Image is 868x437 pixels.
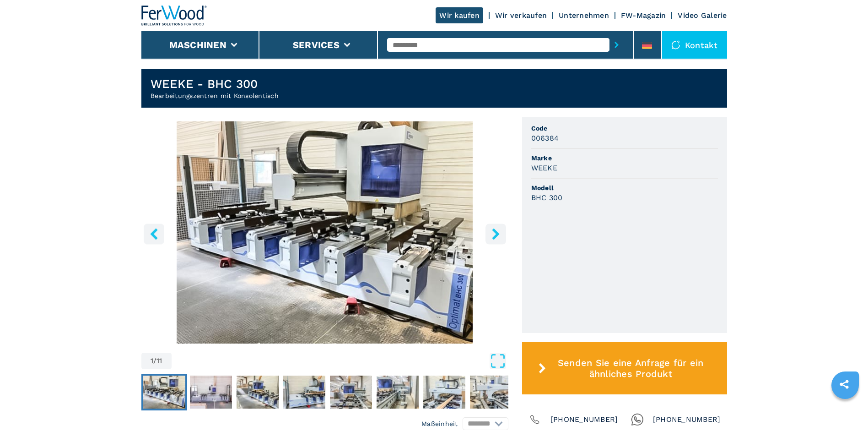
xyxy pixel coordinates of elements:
button: right-button [485,224,506,244]
img: 6aca7b58d3b52aa7baac90d69c87ad77 [190,376,232,409]
img: 55b8f7c7e01a0bc68b6dfb78216152f5 [237,376,279,409]
span: [PHONE_NUMBER] [550,413,618,426]
img: Whatsapp [631,413,644,426]
span: / [153,357,156,365]
span: Senden Sie eine Anfrage für ein ähnliches Produkt [550,357,712,379]
a: Unternehmen [559,11,609,20]
button: Go to Slide 1 [141,374,187,410]
img: 8601cb6855b72ebafbded57a7f609aea [330,376,372,409]
img: 2733bfd4c7aa0063ee3250afddf513e0 [143,376,185,409]
img: ef971d312f6431c82229edaa8ccc9953 [423,376,465,409]
button: Go to Slide 7 [421,374,467,410]
button: Go to Slide 2 [188,374,234,410]
div: Go to Slide 1 [141,121,508,344]
button: Open Fullscreen [174,353,506,369]
h1: WEEKE - BHC 300 [151,76,279,91]
button: Go to Slide 8 [468,374,514,410]
img: Phone [528,413,541,426]
nav: Thumbnail Navigation [141,374,508,410]
a: FW-Magazin [621,11,666,20]
button: Go to Slide 5 [328,374,374,410]
div: Kontakt [662,31,727,59]
img: 7e7fbedbf9d28443391bfae26bee1d73 [283,376,325,409]
a: sharethis [833,373,856,396]
span: 1 [151,357,153,365]
button: left-button [144,224,164,244]
img: Bearbeitungszentren mit Konsolentisch WEEKE BHC 300 [141,121,508,344]
em: Maßeinheit [421,419,458,428]
h3: 006384 [531,133,559,143]
a: Wir kaufen [436,7,483,23]
img: Kontakt [671,40,680,49]
h3: WEEKE [531,163,557,173]
button: Senden Sie eine Anfrage für ein ähnliches Produkt [522,342,727,394]
span: Code [531,124,718,133]
h3: BHC 300 [531,192,563,203]
button: Go to Slide 6 [375,374,421,410]
h2: Bearbeitungszentren mit Konsolentisch [151,91,279,100]
img: d5902d884f694fa96e17efba4f95386f [470,376,512,409]
button: Go to Slide 3 [235,374,280,410]
button: Maschinen [169,39,226,50]
img: b143e057d8d4c896e909dec3cd2c7d8c [377,376,419,409]
button: submit-button [609,34,624,55]
a: Wir verkaufen [495,11,547,20]
span: Marke [531,153,718,163]
button: Go to Slide 4 [281,374,327,410]
iframe: Chat [829,396,861,430]
span: Modell [531,183,718,192]
span: [PHONE_NUMBER] [653,413,721,426]
img: Ferwood [141,5,207,26]
button: Services [293,39,340,50]
a: Video Galerie [678,11,727,20]
span: 11 [156,357,162,365]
